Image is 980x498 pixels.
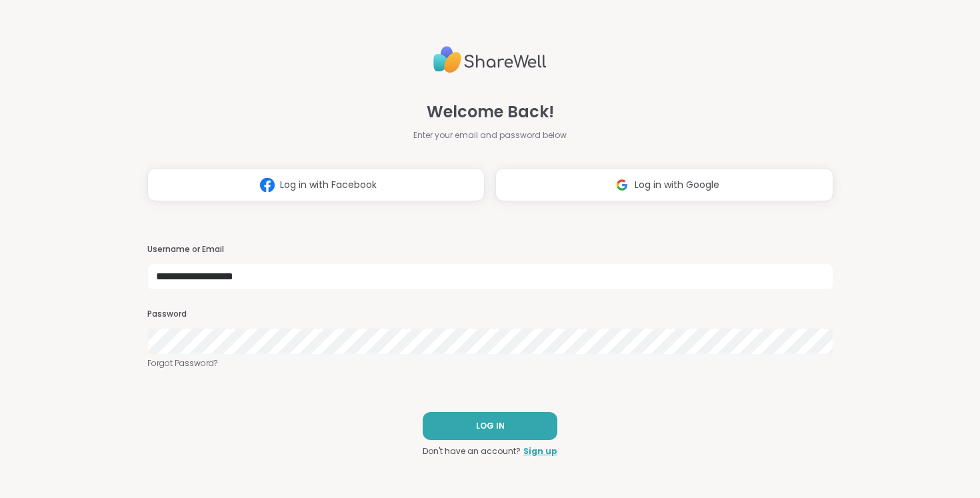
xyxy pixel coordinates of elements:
img: ShareWell Logomark [609,173,635,197]
span: Don't have an account? [423,445,521,457]
a: Sign up [523,445,557,457]
span: Log in with Facebook [280,178,377,192]
img: ShareWell Logo [433,41,547,79]
img: ShareWell Logomark [255,173,280,197]
span: Enter your email and password below [413,129,567,141]
button: Log in with Google [495,168,833,201]
button: Log in with Facebook [147,168,485,201]
button: LOG IN [423,412,557,440]
span: LOG IN [476,420,505,432]
a: Forgot Password? [147,357,833,369]
span: Welcome Back! [427,100,554,124]
span: Log in with Google [635,178,719,192]
h3: Username or Email [147,244,833,255]
h3: Password [147,309,833,320]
